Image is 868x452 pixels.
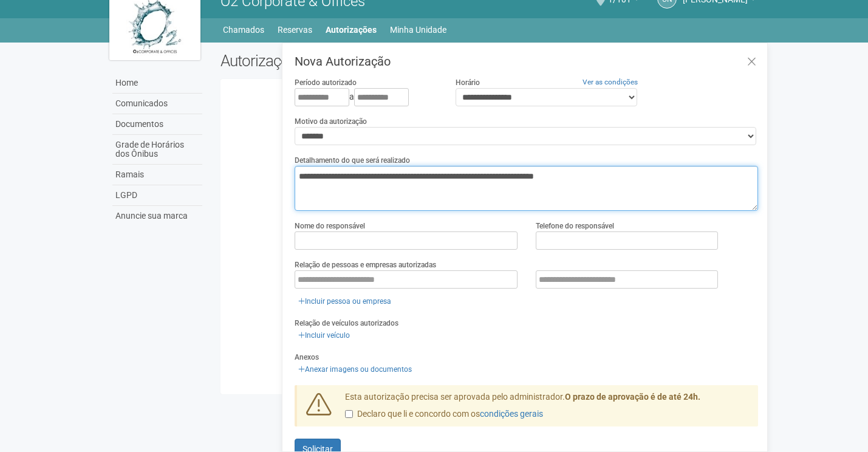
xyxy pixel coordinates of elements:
div: Nenhuma autorização foi solicitada [230,155,750,166]
label: Nome do responsável [295,221,365,231]
a: Reservas [278,21,312,38]
h3: Nova Autorização [295,55,758,67]
a: Anuncie sua marca [112,206,202,226]
h2: Autorizações [220,52,480,70]
label: Telefone do responsável [536,221,614,231]
label: Período autorizado [295,77,357,88]
a: LGPD [112,185,202,206]
label: Relação de veículos autorizados [295,318,398,329]
a: Autorizações [326,21,377,38]
a: Home [112,73,202,94]
a: Incluir pessoa ou empresa [295,295,395,308]
div: a [295,88,437,106]
label: Anexos [295,352,319,363]
a: Incluir veículo [295,329,354,342]
label: Detalhamento do que será realizado [295,155,410,166]
a: Ver as condições [583,78,638,86]
a: Anexar imagens ou documentos [295,363,415,376]
a: Minha Unidade [390,21,446,38]
strong: O prazo de aprovação é de até 24h. [565,392,700,402]
a: Grade de Horários dos Ônibus [112,135,202,165]
label: Horário [456,77,480,88]
a: Comunicados [112,94,202,114]
label: Declaro que li e concordo com os [345,408,543,420]
input: Declaro que li e concordo com oscondições gerais [345,410,353,418]
label: Relação de pessoas e empresas autorizadas [295,259,436,270]
label: Motivo da autorização [295,116,367,127]
a: Chamados [223,21,264,38]
a: Documentos [112,114,202,135]
a: Ramais [112,165,202,185]
a: condições gerais [480,409,543,419]
div: Esta autorização precisa ser aprovada pelo administrador. [336,391,759,426]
